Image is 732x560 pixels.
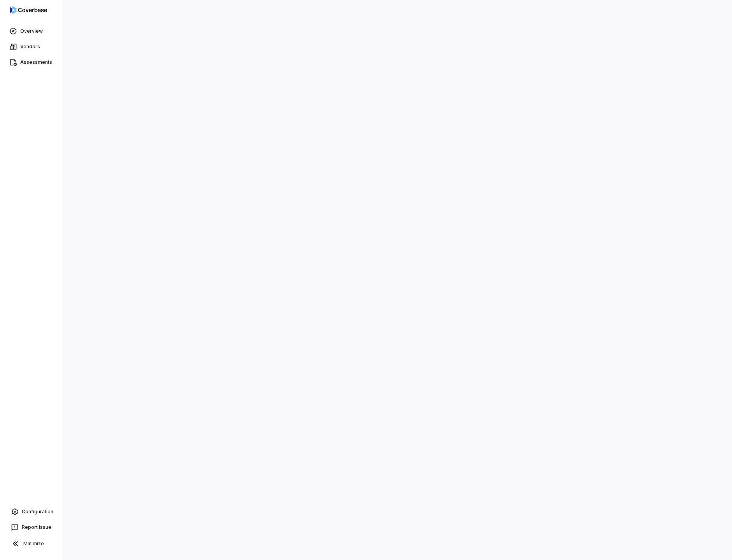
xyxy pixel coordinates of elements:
a: Overview [2,24,60,38]
button: Minimize [3,536,59,551]
button: Report Issue [3,520,59,534]
a: Vendors [2,40,60,54]
img: logo-D7KZi-bG.svg [10,6,47,14]
a: Configuration [3,505,59,519]
a: Assessments [2,55,60,69]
